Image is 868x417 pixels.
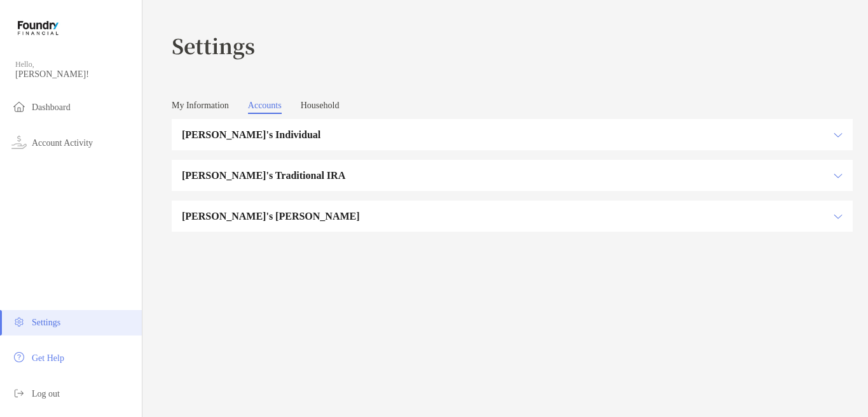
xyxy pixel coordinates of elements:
img: household icon [11,99,27,114]
span: Get Help [32,353,64,363]
img: logout icon [11,385,27,400]
span: Log out [32,389,60,399]
h3: [PERSON_NAME]'s Individual [182,127,826,143]
img: settings icon [11,314,27,329]
span: Account Activity [32,138,93,148]
img: icon arrow [834,131,843,139]
span: Dashboard [32,102,71,112]
img: icon arrow [834,171,843,180]
a: My Information [172,101,229,114]
h3: [PERSON_NAME]'s Traditional IRA [182,167,826,183]
div: icon arrow[PERSON_NAME]'s [PERSON_NAME] [172,201,853,232]
a: Household [301,101,340,114]
h3: [PERSON_NAME]'s [PERSON_NAME] [182,208,826,224]
span: Settings [32,318,60,327]
img: icon arrow [834,212,843,221]
div: icon arrow[PERSON_NAME]'s Individual [172,119,853,150]
span: [PERSON_NAME]! [15,69,134,80]
img: get-help icon [11,350,27,365]
img: Zoe Logo [15,5,61,51]
a: Accounts [248,101,282,114]
div: icon arrow[PERSON_NAME]'s Traditional IRA [172,160,853,191]
h3: Settings [172,31,853,60]
img: activity icon [11,134,27,150]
